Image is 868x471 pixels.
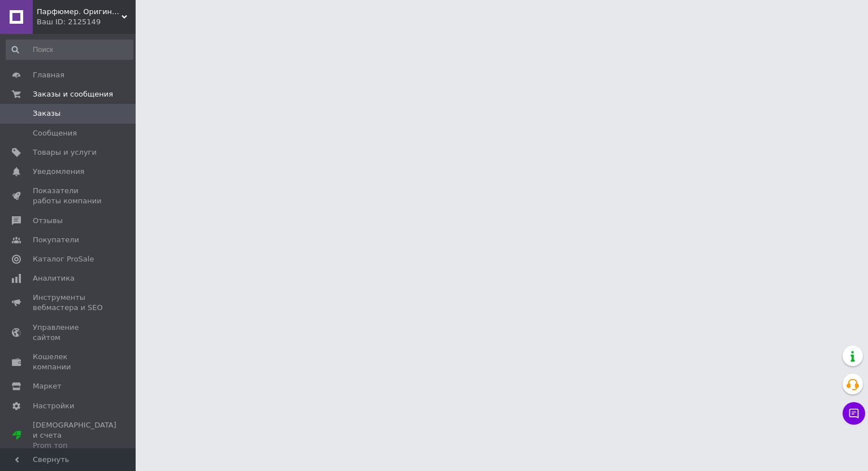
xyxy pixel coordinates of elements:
[33,186,105,206] span: Показатели работы компании
[33,167,84,177] span: Уведомления
[33,216,63,226] span: Отзывы
[33,352,105,372] span: Кошелек компании
[33,420,116,451] span: [DEMOGRAPHIC_DATA] и счета
[33,254,94,264] span: Каталог ProSale
[33,108,60,119] span: Заказы
[33,147,97,158] span: Товары и услуги
[33,70,64,80] span: Главная
[6,40,133,60] input: Поиск
[33,89,113,99] span: Заказы и сообщения
[33,273,75,284] span: Аналитика
[33,401,74,411] span: Настройки
[33,128,77,138] span: Сообщения
[33,235,79,245] span: Покупатели
[33,441,116,451] div: Prom топ
[37,7,121,17] span: Парфюмер. Оригинальная парфюмерия и косметика в Харькове, Украине
[33,322,105,343] span: Управление сайтом
[33,381,62,391] span: Маркет
[33,293,105,313] span: Инструменты вебмастера и SEO
[37,17,136,27] div: Ваш ID: 2125149
[843,402,865,425] button: Чат с покупателем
